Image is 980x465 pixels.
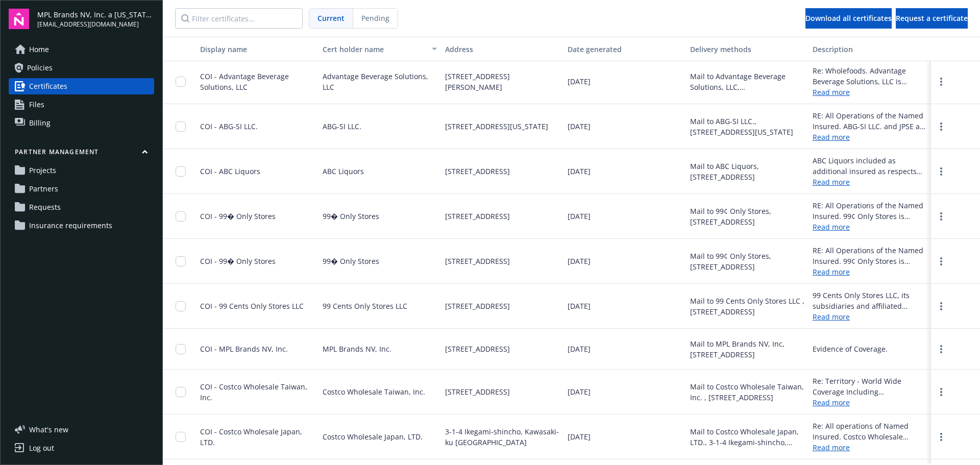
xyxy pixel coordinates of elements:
a: more [935,343,947,355]
input: Toggle Row Selected [176,301,186,311]
div: RE: All Operations of the Named Insured. 99¢ Only Stores is additional insured as respects to Gen... [813,200,927,222]
a: Partners [9,181,154,197]
div: Mail to ABG-SI LLC., [STREET_ADDRESS][US_STATE] [690,116,804,137]
div: Description [813,44,927,55]
span: MPL Brands NV, Inc. a [US_STATE] Corporation [37,9,154,20]
span: [STREET_ADDRESS] [445,211,510,222]
a: Read more [813,222,927,232]
a: Requests [9,199,154,215]
input: Toggle Row Selected [176,344,186,354]
a: Files [9,96,154,113]
span: 99� Only Stores [323,211,379,222]
span: [EMAIL_ADDRESS][DOMAIN_NAME] [37,20,154,29]
button: Delivery methods [686,37,808,61]
img: navigator-logo.svg [9,9,29,29]
div: Mail to ABC Liquors, [STREET_ADDRESS] [690,161,804,182]
div: Log out [29,440,54,456]
a: Policies [9,60,154,76]
a: more [935,386,947,398]
input: Toggle Row Selected [176,432,186,442]
span: COI - 99 Cents Only Stores LLC [200,301,304,311]
div: Mail to Advantage Beverage Solutions, LLC, [STREET_ADDRESS][PERSON_NAME] [690,71,804,92]
button: MPL Brands NV, Inc. a [US_STATE] Corporation[EMAIL_ADDRESS][DOMAIN_NAME] [37,9,154,29]
div: Date generated [568,44,682,55]
span: [STREET_ADDRESS] [445,344,510,354]
input: Filter certificates... [175,8,303,29]
div: ABC Liquors included as additional insured as respects General Liability, but only to the extent ... [813,155,927,177]
div: Re: All operations of Named Insured. Costco Wholesale Corporation and/or any Subsidiary, Propriet... [813,421,927,442]
div: Mail to Costco Wholesale Japan, LTD., 3-1-4 Ikegami-shincho, Kawasaki-ku [GEOGRAPHIC_DATA] [690,426,804,448]
button: Date generated [563,37,686,61]
span: Policies [27,60,53,76]
div: Mail to 99¢ Only Stores, [STREET_ADDRESS] [690,251,804,272]
span: Insurance requirements [29,217,112,234]
a: more [935,165,947,178]
span: COI - 99� Only Stores [200,256,276,266]
span: Advantage Beverage Solutions, LLC [323,71,437,92]
div: Re: Wholefoods. Advantage Beverage Solutions, LLC is included as additional insured as respects G... [813,65,927,87]
span: Projects [29,162,56,179]
span: [STREET_ADDRESS] [445,386,510,397]
span: [DATE] [568,301,591,311]
div: Display name [200,44,314,55]
span: [DATE] [568,121,591,132]
button: Download all certificates [805,8,892,29]
div: RE: All Operations of the Named Insured. 99¢ Only Stores is additional insured as respects Genera... [813,245,927,266]
span: Costco Wholesale Taiwan, Inc. [323,386,425,397]
span: Pending [361,13,389,23]
span: 99� Only Stores [323,256,379,266]
span: [DATE] [568,166,591,177]
button: Description [808,37,931,61]
span: Costco Wholesale Japan, LTD. [323,431,423,442]
span: COI - Advantage Beverage Solutions, LLC [200,71,289,92]
div: Evidence of Coverage. [813,344,888,354]
span: COI - MPL Brands NV, Inc. [200,344,288,354]
a: more [935,76,947,88]
span: [DATE] [568,256,591,266]
a: Billing [9,115,154,131]
span: Pending [353,9,398,28]
span: COI - Costco Wholesale Japan, LTD. [200,427,302,447]
span: [DATE] [568,431,591,442]
a: more [935,120,947,133]
a: Projects [9,162,154,179]
span: [DATE] [568,76,591,87]
div: Mail to MPL Brands NV, Inc, [STREET_ADDRESS] [690,338,804,360]
span: Home [29,41,49,58]
a: Home [9,41,154,58]
span: [DATE] [568,211,591,222]
button: What's new [9,424,85,435]
button: Request a certificate [896,8,968,29]
span: Partners [29,181,58,197]
div: RE: All Operations of the Named Insured. ABG-SI LLC. and JPSE are additional insureds to General ... [813,110,927,132]
span: Certificates [29,78,67,94]
a: more [935,255,947,267]
span: [DATE] [568,386,591,397]
a: Read more [813,397,927,408]
a: Read more [813,177,927,187]
input: Toggle Row Selected [176,387,186,397]
button: Address [441,37,563,61]
input: Toggle Row Selected [176,256,186,266]
span: COI - ABG-SI LLC. [200,121,258,131]
span: Current [317,13,345,23]
span: COI - Costco Wholesale Taiwan, Inc. [200,382,307,402]
span: [STREET_ADDRESS][US_STATE] [445,121,548,132]
a: Insurance requirements [9,217,154,234]
span: COI - 99� Only Stores [200,211,276,221]
button: Display name [196,37,318,61]
span: [STREET_ADDRESS] [445,301,510,311]
span: [STREET_ADDRESS][PERSON_NAME] [445,71,559,92]
span: Billing [29,115,51,131]
button: Cert holder name [318,37,441,61]
span: COI - ABC Liquors [200,166,260,176]
span: Request a certificate [896,13,968,23]
span: [STREET_ADDRESS] [445,256,510,266]
span: ABG-SI LLC. [323,121,361,132]
a: Read more [813,311,927,322]
span: ABC Liquors [323,166,364,177]
span: MPL Brands NV, Inc. [323,344,391,354]
a: more [935,210,947,223]
div: Mail to 99 Cents Only Stores LLC , [STREET_ADDRESS] [690,296,804,317]
a: Certificates [9,78,154,94]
